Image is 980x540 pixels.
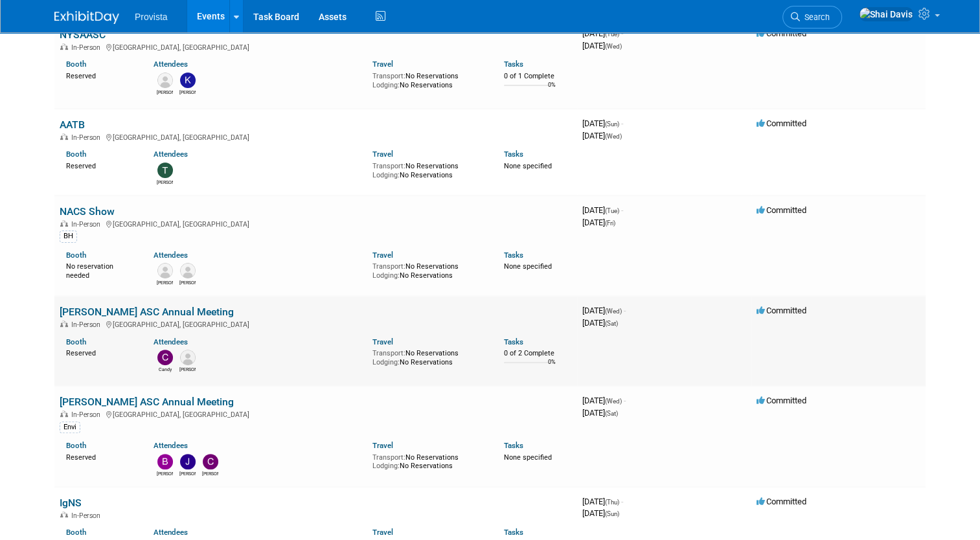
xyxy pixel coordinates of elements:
a: AATB [60,118,85,131]
div: Kyle Walter [179,88,196,96]
span: - [624,396,626,405]
div: No Reservations No Reservations [372,260,484,280]
img: Rayna Frisby [180,350,196,365]
span: (Tue) [605,207,619,214]
img: In-Person Event [60,411,68,417]
span: In-Person [71,133,104,142]
a: [PERSON_NAME] ASC Annual Meeting [60,396,234,408]
span: Lodging: [372,358,400,366]
div: Candy Price [157,365,173,373]
div: No Reservations No Reservations [372,69,484,89]
span: (Sun) [605,510,619,517]
div: No Reservations No Reservations [372,159,484,179]
td: 0% [548,359,556,376]
span: Committed [757,306,806,315]
a: Booth [66,441,86,450]
span: In-Person [71,411,104,419]
img: Dean Dennerline [180,263,196,278]
img: Vince Gay [157,73,173,88]
span: [DATE] [582,205,623,215]
div: [GEOGRAPHIC_DATA], [GEOGRAPHIC_DATA] [60,41,572,52]
div: No Reservations No Reservations [372,451,484,471]
span: - [624,306,626,315]
span: (Wed) [605,398,622,405]
img: Clifford Parker [203,454,218,469]
div: Beth Chan [157,469,173,477]
a: Tasks [504,337,523,346]
a: Attendees [154,441,188,450]
img: In-Person Event [60,220,68,227]
img: In-Person Event [60,133,68,140]
a: Attendees [154,528,188,537]
span: (Wed) [605,133,622,140]
span: [DATE] [582,118,623,128]
span: Provista [135,12,168,22]
span: In-Person [71,321,104,329]
a: Search [782,6,842,28]
span: None specified [504,262,552,271]
a: Booth [66,150,86,159]
span: (Sun) [605,120,619,128]
a: Tasks [504,60,523,69]
a: Attendees [154,60,188,69]
div: Clifford Parker [202,469,218,477]
a: Travel [372,150,393,159]
div: Vince Gay [157,88,173,96]
img: Candy Price [157,350,173,365]
a: Travel [372,251,393,260]
a: Tasks [504,528,523,537]
a: Tasks [504,441,523,450]
a: Attendees [154,150,188,159]
a: Booth [66,251,86,260]
a: Booth [66,60,86,69]
span: [DATE] [582,131,622,141]
span: Transport: [372,453,405,462]
span: - [621,28,623,38]
div: Rayna Frisby [179,365,196,373]
span: [DATE] [582,508,619,518]
div: Dean Dennerline [179,278,196,286]
div: 0 of 1 Complete [504,72,572,81]
a: [PERSON_NAME] ASC Annual Meeting [60,306,234,318]
span: Lodging: [372,271,400,280]
div: BH [60,231,77,242]
a: Booth [66,528,86,537]
span: (Sat) [605,410,618,417]
span: Committed [757,497,806,506]
div: [GEOGRAPHIC_DATA], [GEOGRAPHIC_DATA] [60,409,572,419]
span: Transport: [372,349,405,357]
img: In-Person Event [60,512,68,518]
span: [DATE] [582,408,618,418]
span: Committed [757,396,806,405]
span: Lodging: [372,462,400,470]
div: Jeff Lawrence [179,469,196,477]
span: Lodging: [372,171,400,179]
div: No Reservations No Reservations [372,346,484,366]
span: Transport: [372,262,405,271]
a: Travel [372,441,393,450]
span: Lodging: [372,81,400,89]
td: 0% [548,82,556,99]
a: Attendees [154,337,188,346]
a: IgNS [60,497,82,509]
div: Reserved [66,346,134,358]
span: (Thu) [605,499,619,506]
span: [DATE] [582,306,626,315]
span: (Sat) [605,320,618,327]
img: Shai Davis [859,7,913,21]
span: - [621,497,623,506]
span: - [621,205,623,215]
img: In-Person Event [60,43,68,50]
span: Committed [757,118,806,128]
div: 0 of 2 Complete [504,349,572,358]
img: Beth Chan [157,454,173,469]
span: [DATE] [582,318,618,328]
span: None specified [504,453,552,462]
img: Ashley Grossman [157,263,173,278]
div: Reserved [66,69,134,81]
img: Kyle Walter [180,73,196,88]
span: (Wed) [605,43,622,50]
span: (Wed) [605,308,622,315]
a: NYSAASC [60,28,106,41]
span: [DATE] [582,28,623,38]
